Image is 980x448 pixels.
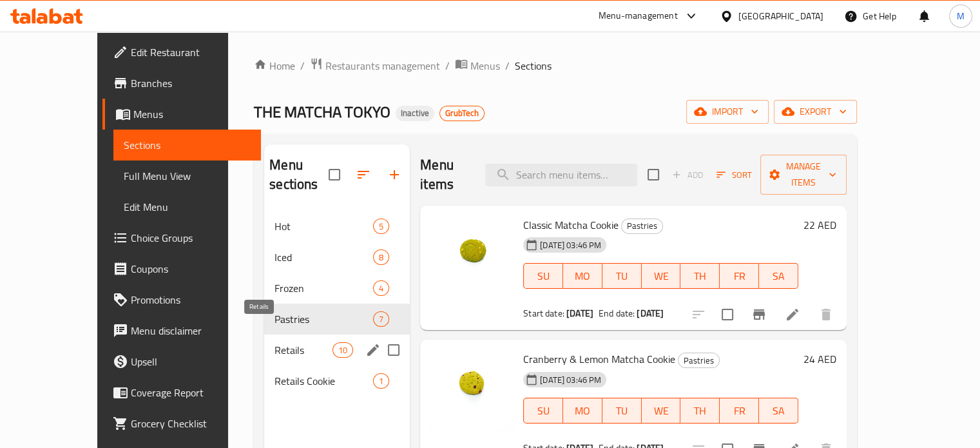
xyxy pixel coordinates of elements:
[102,37,261,68] a: Edit Restaurant
[505,58,510,73] li: /
[374,251,389,264] span: 8
[102,346,261,377] a: Upsell
[374,313,389,326] span: 7
[759,263,798,289] button: SA
[332,342,353,358] div: items
[102,222,261,253] a: Choice Groups
[430,216,513,298] img: Classic Matcha Cookie
[716,168,752,182] span: Sort
[264,211,410,242] div: Hot5
[269,155,329,194] h2: Menu sections
[713,165,755,185] button: Sort
[373,373,389,389] div: items
[714,301,741,328] span: Select to update
[264,365,410,396] div: Retails Cookie1
[686,267,715,286] span: TH
[535,374,606,386] span: [DATE] 03:46 PM
[254,58,295,73] a: Home
[131,385,251,400] span: Coverage Report
[759,398,798,424] button: SA
[470,58,500,73] span: Menus
[113,130,261,161] a: Sections
[102,284,261,315] a: Promotions
[744,299,774,330] button: Branch-specific-item
[373,280,389,296] div: items
[602,398,642,424] button: TU
[720,263,759,289] button: FR
[274,219,373,234] span: Hot
[113,191,261,222] a: Edit Menu
[374,220,389,233] span: 5
[678,353,719,368] span: Pastries
[102,68,261,99] a: Branches
[803,350,836,368] h6: 24 AED
[131,75,251,91] span: Branches
[566,305,593,322] b: [DATE]
[333,344,352,356] span: 10
[621,219,663,234] div: Pastries
[568,267,597,286] span: MO
[373,311,389,327] div: items
[568,402,597,420] span: MO
[310,57,440,74] a: Restaurants management
[602,263,642,289] button: TU
[811,299,841,330] button: delete
[274,249,373,265] span: Iced
[264,273,410,304] div: Frozen4
[725,402,754,420] span: FR
[102,253,261,284] a: Coupons
[774,100,857,124] button: export
[515,58,552,73] span: Sections
[264,242,410,273] div: Iced8
[608,267,637,286] span: TU
[686,402,715,420] span: TH
[102,315,261,346] a: Menu disclaimer
[131,44,251,60] span: Edit Restaurant
[599,8,678,24] div: Menu-management
[254,97,390,126] span: THE MATCHA TOKYO
[102,377,261,408] a: Coverage Report
[430,350,513,433] img: Cranberry & Lemon Matcha Cookie
[637,305,664,322] b: [DATE]
[785,307,800,322] a: Edit menu item
[523,305,564,322] span: Start date:
[274,280,373,296] span: Frozen
[529,402,558,420] span: SU
[680,263,720,289] button: TH
[686,100,769,124] button: import
[771,159,836,191] span: Manage items
[131,416,251,431] span: Grocery Checklist
[102,408,261,439] a: Grocery Checklist
[647,267,676,286] span: WE
[420,155,470,194] h2: Menu items
[374,282,389,295] span: 4
[133,106,251,122] span: Menus
[274,311,373,327] span: Pastries
[396,108,434,119] span: Inactive
[563,398,602,424] button: MO
[647,402,676,420] span: WE
[131,292,251,307] span: Promotions
[373,249,389,265] div: items
[523,263,563,289] button: SU
[523,215,619,235] span: Classic Matcha Cookie
[803,216,836,234] h6: 22 AED
[678,353,720,368] div: Pastries
[102,99,261,130] a: Menus
[455,57,500,74] a: Menus
[124,168,251,184] span: Full Menu View
[642,263,681,289] button: WE
[131,354,251,369] span: Upsell
[300,58,305,73] li: /
[373,219,389,234] div: items
[274,342,332,358] span: Retails
[124,199,251,215] span: Edit Menu
[760,155,847,195] button: Manage items
[680,398,720,424] button: TH
[535,239,606,251] span: [DATE] 03:46 PM
[254,57,857,74] nav: breadcrumb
